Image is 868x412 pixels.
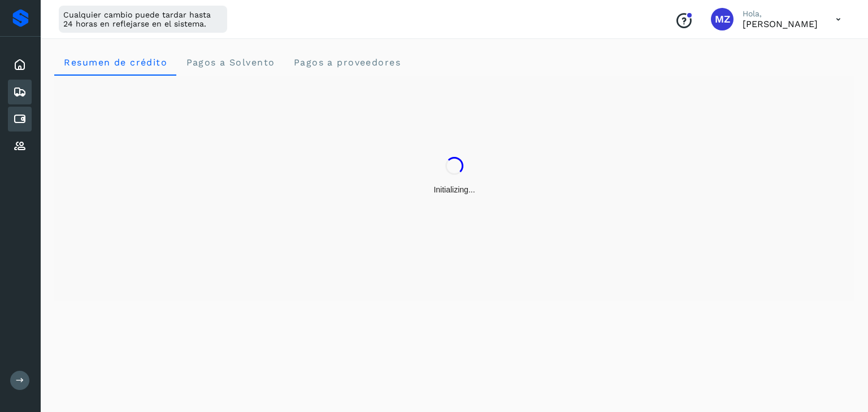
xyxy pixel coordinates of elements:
[8,52,32,77] div: Inicio
[185,57,275,68] span: Pagos a Solvento
[8,107,32,132] div: Cuentas por pagar
[743,9,818,19] p: Hola,
[8,134,32,159] div: Proveedores
[8,80,32,104] div: Embarques
[63,57,167,68] span: Resumen de crédito
[743,19,818,29] p: Mariana Zavala Uribe
[59,6,227,33] div: Cualquier cambio puede tardar hasta 24 horas en reflejarse en el sistema.
[293,57,401,68] span: Pagos a proveedores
